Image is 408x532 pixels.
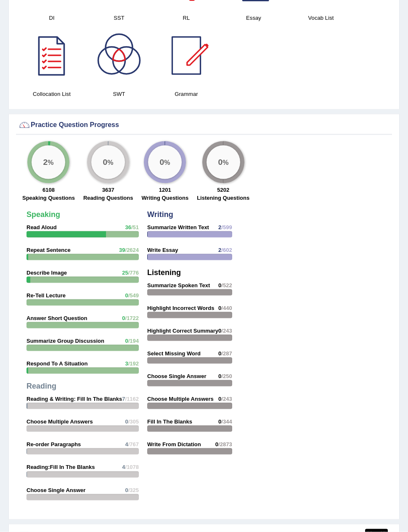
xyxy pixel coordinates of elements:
span: /767 [128,441,139,447]
span: 0 [218,282,221,288]
strong: Writing [147,210,173,219]
strong: Answer Short Question [26,315,87,321]
h4: SST [90,13,148,22]
span: /243 [221,396,232,402]
div: % [148,146,182,179]
span: /440 [221,305,232,311]
span: /287 [221,350,232,357]
span: /305 [128,418,139,425]
span: 0 [125,487,128,493]
h4: Grammar [157,90,216,98]
span: 2 [218,247,221,253]
span: /1162 [125,396,139,402]
div: % [207,146,240,179]
strong: Highlight Incorrect Words [147,305,214,311]
strong: 3637 [102,187,114,193]
h4: DI [22,13,81,22]
span: /51 [131,224,139,230]
strong: Read Aloud [26,224,57,230]
span: 0 [218,350,221,357]
strong: Reading:Fill In The Blanks [26,464,95,470]
strong: Write Essay [147,247,178,253]
span: /776 [128,270,139,276]
strong: Describe Image [26,270,67,276]
span: /522 [221,282,232,288]
span: /192 [128,360,139,367]
strong: Highlight Correct Summary [147,328,218,334]
span: /1078 [125,464,139,470]
h4: Vocab List [291,13,350,22]
span: 0 [218,418,221,425]
span: /344 [221,418,232,425]
span: /2873 [218,441,232,447]
strong: Reading [26,382,56,390]
strong: Re-Tell Lecture [26,292,66,299]
big: 0 [218,158,223,167]
div: % [32,146,65,179]
span: /250 [221,373,232,379]
span: /243 [221,328,232,334]
span: /1722 [125,315,139,321]
strong: 1201 [159,187,171,193]
strong: 6108 [42,187,55,193]
h4: Essay [224,13,283,22]
span: /194 [128,338,139,344]
span: 0 [218,305,221,311]
span: 0 [215,441,218,447]
strong: Choose Multiple Answers [26,418,93,425]
strong: Write From Dictation [147,441,201,447]
h4: SWT [90,90,148,98]
span: 0 [218,328,221,334]
strong: Fill In The Blanks [147,418,192,425]
strong: 5202 [217,187,229,193]
span: /549 [128,292,139,299]
strong: Respond To A Situation [26,360,87,367]
strong: Listening [147,268,181,277]
span: 3 [125,360,128,367]
h4: RL [157,13,216,22]
span: /599 [221,224,232,230]
big: 2 [43,158,48,167]
label: Listening Questions [197,194,249,202]
strong: Reading & Writing: Fill In The Blanks [26,396,122,402]
label: Reading Questions [83,194,133,202]
strong: Speaking [26,210,60,219]
strong: Repeat Sentence [26,247,71,253]
span: 0 [122,315,125,321]
span: 39 [119,247,125,253]
span: 0 [218,396,221,402]
big: 0 [160,158,164,167]
span: 7 [122,396,125,402]
span: 36 [125,224,131,230]
span: 25 [122,270,128,276]
span: 0 [125,292,128,299]
h4: Collocation List [22,90,81,98]
div: % [91,146,125,179]
strong: Choose Multiple Answers [147,396,214,402]
strong: Summarize Group Discussion [26,338,104,344]
big: 0 [103,158,108,167]
span: 4 [122,464,125,470]
span: 0 [125,418,128,425]
span: /2624 [125,247,139,253]
span: 2 [218,224,221,230]
label: Writing Questions [141,194,188,202]
span: 0 [218,373,221,379]
strong: Select Missing Word [147,350,201,357]
strong: Summarize Written Text [147,224,209,230]
div: Practice Question Progress [18,119,390,132]
span: 0 [125,338,128,344]
span: /602 [221,247,232,253]
label: Speaking Questions [22,194,75,202]
strong: Choose Single Answer [147,373,206,379]
strong: Re-order Paragraphs [26,441,81,447]
span: /325 [128,487,139,493]
strong: Summarize Spoken Text [147,282,210,288]
strong: Choose Single Answer [26,487,85,493]
span: 4 [125,441,128,447]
